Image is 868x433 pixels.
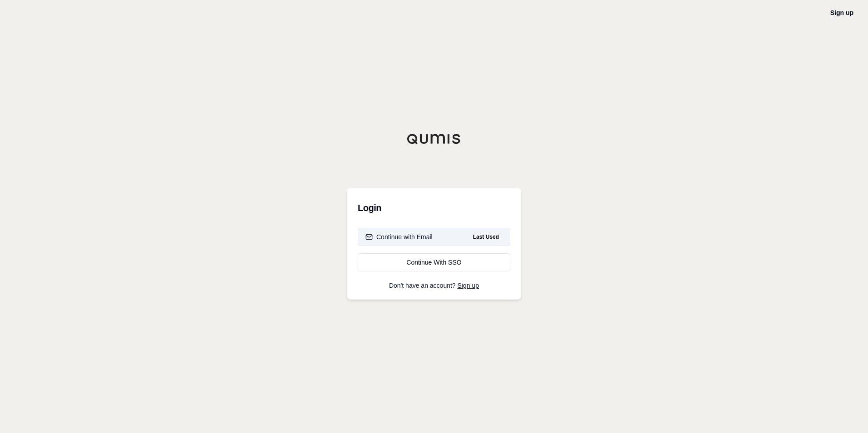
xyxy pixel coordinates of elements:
[358,282,510,289] p: Don't have an account?
[358,228,510,246] button: Continue with EmailLast Used
[469,231,503,242] span: Last Used
[407,133,461,144] img: Qumis
[358,199,510,217] h3: Login
[365,258,503,267] div: Continue With SSO
[830,9,853,16] a: Sign up
[365,232,433,241] div: Continue with Email
[458,282,479,289] a: Sign up
[358,253,510,271] a: Continue With SSO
